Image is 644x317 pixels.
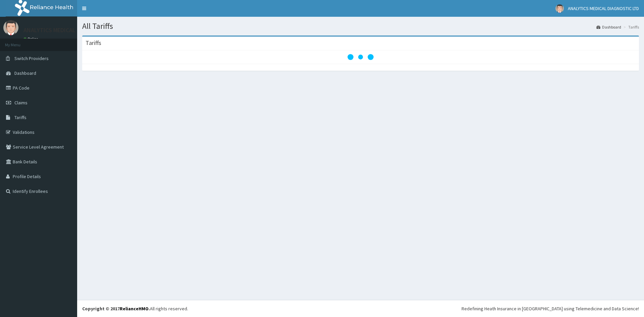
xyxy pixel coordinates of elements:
[14,55,49,61] span: Switch Providers
[555,4,564,13] img: User Image
[82,22,639,31] h1: All Tariffs
[622,24,639,30] li: Tariffs
[462,305,639,312] div: Redefining Heath Insurance in [GEOGRAPHIC_DATA] using Telemedicine and Data Science!
[23,27,120,33] p: ANALYTICS MEDICAL DIAGNOSTIC LTD
[77,300,644,317] footer: All rights reserved.
[23,37,40,41] a: Online
[14,70,36,76] span: Dashboard
[120,306,149,312] a: RelianceHMO
[14,114,26,120] span: Tariffs
[568,5,639,11] span: ANALYTICS MEDICAL DIAGNOSTIC LTD
[347,44,374,70] svg: audio-loading
[3,20,18,35] img: User Image
[82,306,150,312] strong: Copyright © 2017 .
[14,100,28,106] span: Claims
[596,24,621,30] a: Dashboard
[86,40,101,46] h3: Tariffs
